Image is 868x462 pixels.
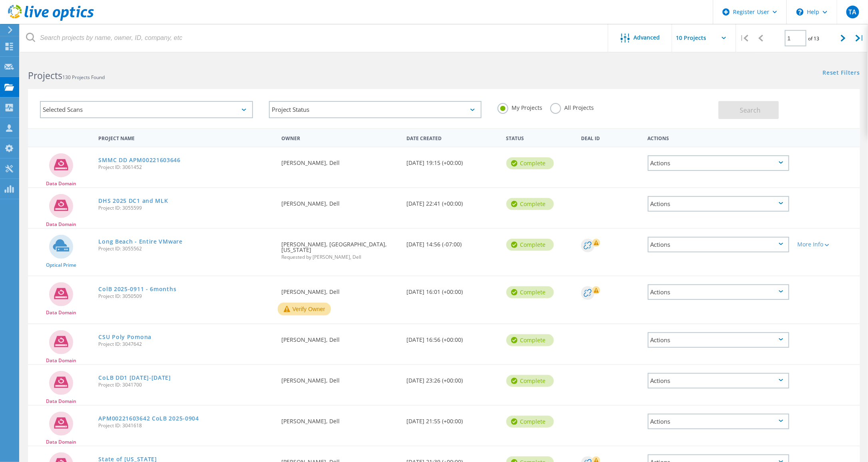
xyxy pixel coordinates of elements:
a: State of [US_STATE] [99,456,157,462]
span: Data Domain [46,181,76,186]
label: All Projects [550,103,594,111]
div: Selected Scans [40,101,253,118]
div: Project Name [95,130,278,145]
div: [PERSON_NAME], Dell [278,147,402,174]
div: Actions [648,237,790,252]
a: Live Optics Dashboard [8,17,94,22]
div: Actions [648,196,790,212]
div: [PERSON_NAME], [GEOGRAPHIC_DATA], [US_STATE] [278,229,402,268]
span: Project ID: 3041700 [99,383,274,387]
div: Actions [648,373,790,389]
span: Project ID: 3050509 [99,294,274,299]
span: Requested by [PERSON_NAME], Dell [282,255,398,260]
div: Complete [506,286,554,298]
svg: \n [796,8,804,16]
a: Long Beach - Entire VMware [99,239,183,244]
input: Search projects by name, owner, ID, company, etc [20,24,609,52]
div: [PERSON_NAME], Dell [278,365,402,391]
button: Verify Owner [278,303,331,315]
div: Complete [506,157,554,169]
a: SMMC DD APM00221603646 [99,157,181,163]
div: [DATE] 16:01 (+00:00) [402,276,502,303]
div: Date Created [402,130,502,145]
div: [PERSON_NAME], Dell [278,406,402,432]
span: Project ID: 3061452 [99,165,274,170]
span: Data Domain [46,310,76,315]
span: Optical Prime [46,263,76,268]
div: Deal Id [577,130,644,145]
div: Actions [648,414,790,429]
div: More Info [797,242,856,247]
div: Complete [506,198,554,210]
span: Project ID: 3041618 [99,423,274,428]
span: TA [848,9,856,15]
div: Project Status [269,101,482,118]
a: ColB 2025-0911 - 6months [99,286,177,292]
button: Search [719,101,779,119]
span: of 13 [808,35,820,42]
a: Reset Filters [823,70,860,77]
div: Actions [648,332,790,348]
div: Complete [506,375,554,387]
span: Data Domain [46,440,76,444]
b: Projects [28,69,62,82]
div: Complete [506,239,554,251]
div: Owner [278,130,402,145]
span: Search [740,106,761,115]
span: Project ID: 3047642 [99,342,274,347]
div: [DATE] 22:41 (+00:00) [402,188,502,214]
div: | [736,24,753,52]
a: APM00221603642 CoLB 2025-0904 [99,416,199,421]
span: Data Domain [46,358,76,363]
span: Data Domain [46,222,76,227]
span: Data Domain [46,399,76,404]
div: [PERSON_NAME], Dell [278,188,402,214]
div: Complete [506,334,554,346]
span: 130 Projects Found [62,74,105,81]
div: [PERSON_NAME], Dell [278,324,402,351]
div: [PERSON_NAME], Dell [278,276,402,303]
a: CoLB DD1 [DATE]-[DATE] [99,375,171,381]
div: Actions [644,130,794,145]
div: [DATE] 21:55 (+00:00) [402,406,502,432]
label: My Projects [498,103,542,111]
div: | [852,24,868,52]
a: CSU Poly Pomona [99,334,152,340]
span: Project ID: 3055599 [99,206,274,210]
div: Actions [648,155,790,171]
div: [DATE] 19:15 (+00:00) [402,147,502,174]
div: Complete [506,416,554,428]
div: [DATE] 16:56 (+00:00) [402,324,502,351]
span: Advanced [634,35,660,40]
div: [DATE] 23:26 (+00:00) [402,365,502,391]
div: [DATE] 14:56 (-07:00) [402,229,502,255]
div: Status [502,130,577,145]
a: DHS 2025 DC1 and MLK [99,198,168,204]
div: Actions [648,284,790,300]
span: Project ID: 3055562 [99,246,274,251]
